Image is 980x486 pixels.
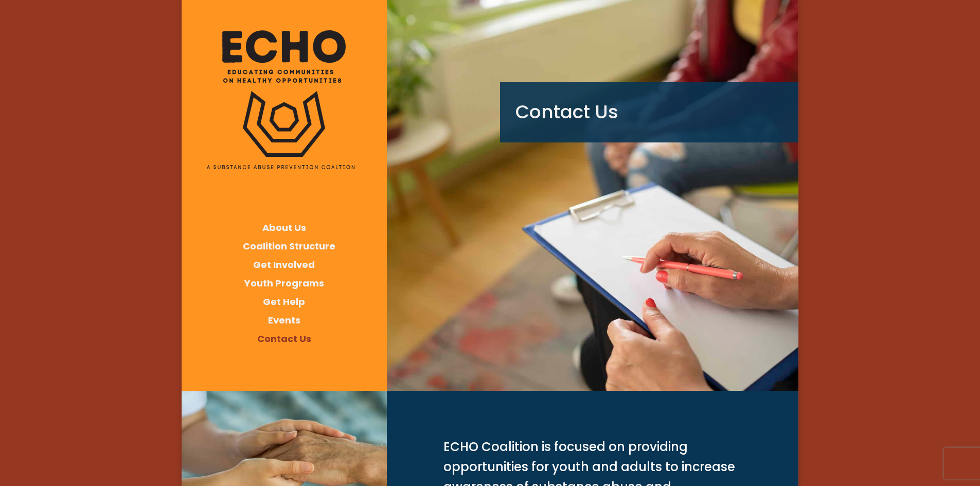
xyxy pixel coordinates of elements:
[207,165,354,169] img: ECHO_text
[257,332,311,345] a: Contact Us
[268,314,300,327] a: Events
[270,203,298,215] a: Home
[222,30,346,83] img: ECHO_text_logo
[253,258,315,271] a: Get Involved
[263,295,305,308] a: Get Help
[515,97,783,127] h1: Contact Us
[262,221,306,234] a: About Us
[243,240,335,253] a: Coalition Structure
[243,91,325,157] img: ECHO Logo_black
[244,277,324,290] a: Youth Programs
